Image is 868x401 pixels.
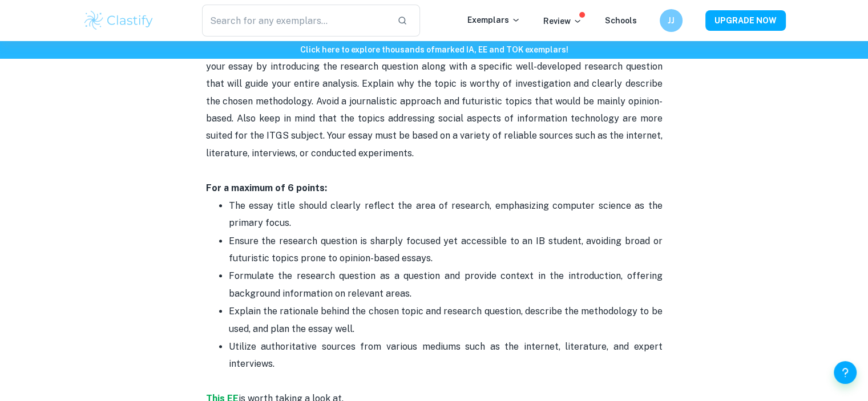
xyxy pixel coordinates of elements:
p: Review [543,15,582,27]
strong: For a maximum of 6 points: [206,183,327,193]
button: UPGRADE NOW [705,10,786,31]
p: Formulate the research question as a question and provide context in the introduction, offering b... [229,268,663,302]
button: Help and Feedback [834,361,857,384]
img: Clastify logo [83,9,155,32]
a: Schools [605,16,637,25]
p: Exemplars [467,14,520,26]
button: JJ [660,9,683,32]
h6: Click here to explore thousands of marked IA, EE and TOK exemplars ! [2,43,866,56]
input: Search for any exemplars... [202,5,389,37]
h6: JJ [664,14,677,27]
p: Ensure the research question is sharply focused yet accessible to an IB student, avoiding broad o... [229,233,663,268]
p: Utilize authoritative sources from various mediums such as the internet, literature, and expert i... [229,338,663,373]
p: The essay title should clearly reflect the area of research, emphasizing computer science as the ... [229,197,663,232]
p: Explain the rationale behind the chosen topic and research question, describe the methodology to ... [229,303,663,338]
p: The most important aspects of this criterion are Begin your essay by introducing the research que... [206,40,663,197]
